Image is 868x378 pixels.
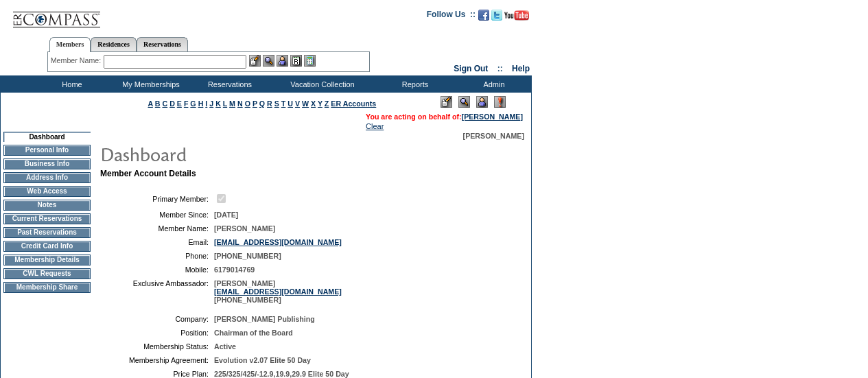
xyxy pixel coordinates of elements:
[106,329,209,337] td: Position:
[100,169,196,178] b: Member Account Details
[106,370,209,378] td: Price Plan:
[49,37,91,52] a: Members
[51,55,104,67] div: Member Name:
[106,238,209,246] td: Email:
[311,99,316,108] a: X
[106,265,209,274] td: Mobile:
[214,315,315,323] span: [PERSON_NAME] Publishing
[267,99,272,108] a: R
[454,64,488,73] a: Sign Out
[214,279,342,304] span: [PERSON_NAME] [PHONE_NUMBER]
[214,252,281,260] span: [PHONE_NUMBER]
[106,224,209,233] td: Member Name:
[190,99,196,108] a: G
[3,213,91,224] td: Current Reservations
[478,10,489,21] img: Become our fan on Facebook
[198,99,204,108] a: H
[318,99,322,108] a: Y
[177,99,182,108] a: E
[290,55,302,67] img: Reservations
[504,10,529,21] img: Subscribe to our YouTube Channel
[3,241,91,252] td: Credit Card Info
[497,64,503,73] span: ::
[295,99,300,108] a: V
[31,75,110,93] td: Home
[3,200,91,211] td: Notes
[476,96,488,108] img: Impersonate
[253,99,257,108] a: P
[110,75,189,93] td: My Memberships
[214,211,238,219] span: [DATE]
[245,99,250,108] a: O
[274,99,279,108] a: S
[3,227,91,238] td: Past Reservations
[512,64,530,73] a: Help
[106,315,209,323] td: Company:
[504,14,529,22] a: Subscribe to our YouTube Channel
[494,96,506,108] img: Log Concern/Member Elevation
[288,99,293,108] a: U
[304,55,316,67] img: b_calculator.gif
[148,99,153,108] a: A
[106,356,209,364] td: Membership Agreement:
[491,14,502,22] a: Follow us on Twitter
[99,140,374,167] img: pgTtlDashboard.gif
[3,186,91,197] td: Web Access
[3,268,91,279] td: CWL Requests
[137,37,188,51] a: Reservations
[259,99,265,108] a: Q
[237,99,243,108] a: N
[184,99,189,108] a: F
[106,211,209,219] td: Member Since:
[249,55,261,67] img: b_edit.gif
[478,14,489,22] a: Become our fan on Facebook
[3,132,91,142] td: Dashboard
[106,252,209,260] td: Phone:
[106,279,209,304] td: Exclusive Ambassador:
[3,145,91,156] td: Personal Info
[366,113,523,121] span: You are acting on behalf of:
[302,99,309,108] a: W
[106,342,209,351] td: Membership Status:
[325,99,329,108] a: Z
[214,370,349,378] span: 225/325/425/-12.9,19.9,29.9 Elite 50 Day
[205,99,207,108] a: I
[155,99,161,108] a: B
[3,255,91,265] td: Membership Details
[462,113,523,121] a: [PERSON_NAME]
[214,287,342,296] a: [EMAIL_ADDRESS][DOMAIN_NAME]
[106,192,209,205] td: Primary Member:
[3,172,91,183] td: Address Info
[453,75,532,93] td: Admin
[214,356,311,364] span: Evolution v2.07 Elite 50 Day
[189,75,268,93] td: Reservations
[441,96,452,108] img: Edit Mode
[277,55,288,67] img: Impersonate
[3,158,91,169] td: Business Info
[215,99,221,108] a: K
[223,99,227,108] a: L
[491,10,502,21] img: Follow us on Twitter
[214,329,293,337] span: Chairman of the Board
[463,132,524,140] span: [PERSON_NAME]
[366,122,384,130] a: Clear
[214,224,275,233] span: [PERSON_NAME]
[229,99,235,108] a: M
[91,37,137,51] a: Residences
[331,99,376,108] a: ER Accounts
[281,99,286,108] a: T
[374,75,453,93] td: Reports
[209,99,213,108] a: J
[169,99,175,108] a: D
[263,55,274,67] img: View
[3,282,91,293] td: Membership Share
[427,8,476,25] td: Follow Us ::
[214,342,236,351] span: Active
[268,75,374,93] td: Vacation Collection
[214,238,342,246] a: [EMAIL_ADDRESS][DOMAIN_NAME]
[458,96,470,108] img: View Mode
[162,99,167,108] a: C
[214,265,255,274] span: 6179014769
